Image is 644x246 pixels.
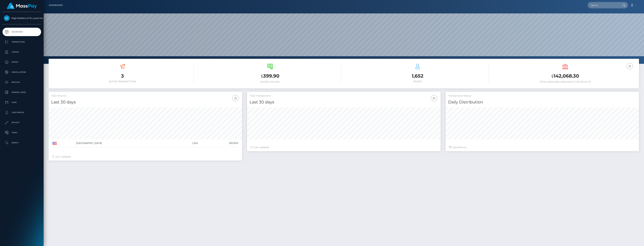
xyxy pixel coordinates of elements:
a: Transactions [3,38,41,46]
img: MassPay Logo [7,3,37,9]
h4: Last 30 days [51,99,239,105]
a: User Profile [3,108,41,117]
h3: 142,068.30 [494,73,636,80]
h6: Payees [346,80,489,83]
h5: Total Transactions [250,94,438,98]
h4: Daily Distribution [448,99,636,105]
h6: [DATE] Volume [199,80,341,83]
div: Just Updated [250,146,437,149]
small: $ [261,74,263,79]
a: Links [3,98,41,107]
h5: USD Volume [51,94,239,98]
p: Payees [4,60,40,65]
a: Cancellations [3,68,41,76]
p: Links [4,100,40,105]
div: Last hours [449,146,636,149]
a: Dashboard [3,28,41,36]
a: Batches [3,78,41,86]
td: [GEOGRAPHIC_DATA] [75,139,172,147]
p: Manage Users [4,90,40,95]
p: Search [4,140,40,145]
span: High Rollers of St Lucie Inc [3,17,41,20]
p: Batches [4,80,40,85]
p: Dashboard [4,29,40,34]
p: Transactions [4,39,40,44]
img: US.png [52,142,57,145]
p: API Keys [4,120,40,125]
p: Ledger [4,50,40,55]
h4: Last 30 days [250,99,438,105]
a: API Keys [3,118,41,127]
h6: Total Available Balance for Payouts [494,80,636,83]
p: Cancellations [4,70,40,75]
a: Ledger [3,48,41,56]
td: 100.00% [199,139,239,147]
small: $ [551,74,554,79]
h3: 3 [51,73,194,79]
a: Search [3,139,41,147]
div: Just Updated [52,155,239,159]
td: 1,324 [172,139,199,147]
a: Taxes [3,128,41,137]
h3: 1,652 [346,73,489,79]
img: High Rollers of St Lucie Inc [4,15,10,21]
p: User Profile [4,110,40,115]
span: 24 [457,146,460,149]
input: Search... [588,2,619,8]
a: Manage Users [3,88,41,97]
h6: [DATE] Transactions [51,80,194,83]
h5: Transactions Status [448,94,636,98]
h3: 399.90 [199,73,341,80]
p: Taxes [4,130,40,135]
a: Dashboard [49,2,63,9]
a: Payees [3,58,41,66]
